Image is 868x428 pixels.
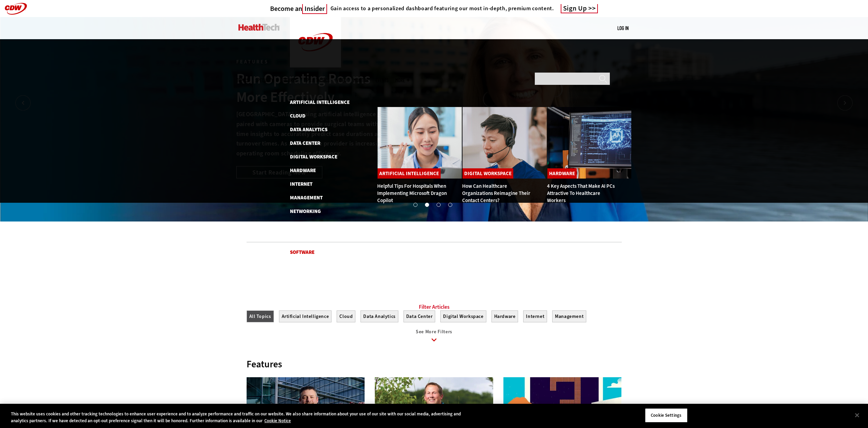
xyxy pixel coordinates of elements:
iframe: advertisement [310,253,558,283]
span: See More Filters [416,328,452,335]
a: Gain access to a personalized dashboard featuring our most in-depth, premium content. [327,5,554,12]
button: Internet [523,310,547,322]
span: Insider [302,4,327,14]
h3: Become an [270,4,327,13]
a: Networking [290,208,321,215]
button: Hardware [491,310,518,322]
a: Management [290,194,323,201]
div: This website uses cookies and other tracking technologies to enhance user experience and to analy... [11,411,477,424]
a: Become anInsider [270,4,327,13]
a: Hardware [290,167,316,174]
a: Data Analytics [290,126,327,133]
a: Cloud [290,112,306,119]
button: Cookie Settings [645,408,688,423]
button: Data Analytics [361,310,398,322]
button: Data Center [403,310,436,322]
a: Sign Up [561,4,598,13]
a: Helpful Tips for Hospitals When Implementing Microsoft Dragon Copilot [377,183,447,204]
a: How Can Healthcare Organizations Reimagine Their Contact Centers? [462,183,530,204]
a: Software [290,249,314,256]
a: Digital Workspace [462,168,513,179]
button: Digital Workspace [440,310,486,322]
button: Artificial Intelligence [279,310,332,322]
img: Doctor using phone to dictate to tablet [377,107,462,179]
a: Hardware [547,168,577,179]
a: 4 Key Aspects That Make AI PCs Attractive to Healthcare Workers [547,183,615,204]
a: Log in [617,25,629,31]
button: All Topics [247,310,274,322]
a: Patient-Centered Care [290,221,347,228]
button: Cloud [337,310,355,322]
a: Internet [290,181,312,187]
img: Home [238,24,280,31]
img: Home [290,17,341,67]
a: Digital Workspace [290,153,337,160]
button: Management [552,310,586,322]
a: Filter Articles [419,304,450,310]
a: Security [290,235,312,242]
a: Artificial Intelligence [290,99,350,106]
button: Close [850,408,865,423]
a: Data Center [290,140,320,147]
img: Healthcare contact center [462,107,547,179]
a: More information about your privacy [264,418,291,424]
h4: Gain access to a personalized dashboard featuring our most in-depth, premium content. [330,5,554,12]
div: User menu [617,25,629,32]
div: Features [247,358,622,370]
a: Artificial Intelligence [378,168,441,179]
img: Desktop monitor with brain AI concept [547,107,632,179]
a: See More Filters [247,329,622,348]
